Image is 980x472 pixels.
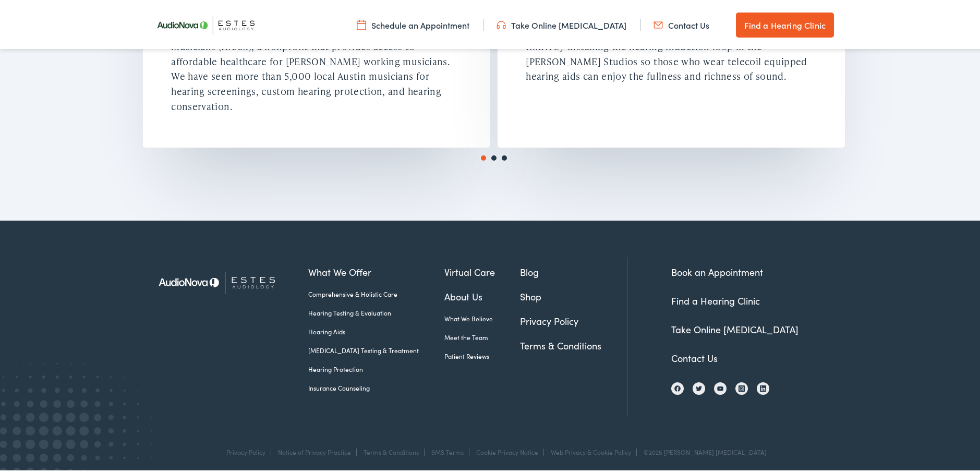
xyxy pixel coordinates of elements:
[671,263,763,276] a: Book an Appointment
[717,384,723,390] img: YouTube
[478,151,489,161] a: 1
[551,445,631,454] a: Web Privacy & Cookie Policy
[654,17,709,29] a: Contact Us
[150,255,293,306] img: Estes Audiology
[671,292,760,305] a: Find a Hearing Clinic
[431,445,464,454] a: SMS Terms
[520,312,627,326] a: Privacy Policy
[671,321,798,334] a: Take Online [MEDICAL_DATA]
[308,362,444,372] a: Hearing Protection
[736,10,834,35] a: Find a Hearing Clinic
[638,446,767,454] div: ©2025 [PERSON_NAME] [MEDICAL_DATA]
[444,263,521,277] a: Virtual Care
[444,287,521,301] a: About Us
[497,17,626,29] a: Take Online [MEDICAL_DATA]
[357,17,366,29] img: utility icon
[671,349,718,362] a: Contact Us
[497,17,506,29] img: utility icon
[308,263,444,277] a: What We Offer
[739,383,745,390] img: Instagram
[226,445,265,454] a: Privacy Policy
[278,445,351,454] a: Notice of Privacy Practice
[654,17,663,29] img: utility icon
[444,349,521,359] a: Patient Reviews
[476,445,538,454] a: Cookie Privacy Notice
[499,151,510,161] a: 3
[308,381,444,391] a: Insurance Counseling
[520,336,627,350] a: Terms & Conditions
[171,7,462,112] div: Since [DATE], [PERSON_NAME] [MEDICAL_DATA] has been the hearing healthcare provider for the Healt...
[308,344,444,353] a: [MEDICAL_DATA] Testing & Treatment
[308,325,444,334] a: Hearing Aids
[308,306,444,316] a: Hearing Testing & Evaluation
[364,445,419,454] a: Terms & Conditions
[444,331,521,340] a: Meet the Team
[489,151,499,161] a: 2
[760,383,766,390] img: LinkedIn
[696,383,702,390] img: Twitter
[357,17,469,29] a: Schedule an Appointment
[674,383,681,390] img: Facebook icon, indicating the presence of the site or brand on the social media platform.
[444,312,521,321] a: What We Believe
[308,287,444,297] a: Comprehensive & Holistic Care
[520,263,627,277] a: Blog
[520,287,627,301] a: Shop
